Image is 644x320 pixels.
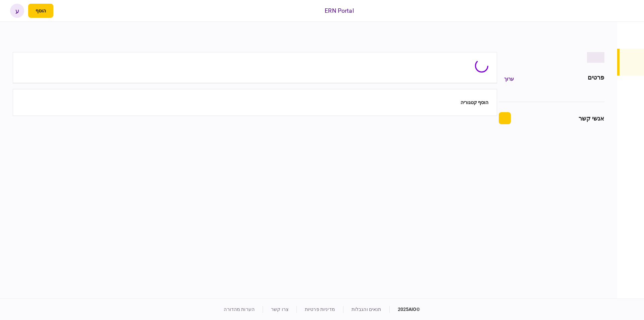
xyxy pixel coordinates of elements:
[10,4,24,18] button: ע
[579,114,604,123] div: אנשי קשר
[352,307,381,312] a: תנאים והגבלות
[389,306,420,313] div: © 2025 AIO
[499,73,519,85] button: ערוך
[588,73,604,85] div: פרטים
[57,4,71,18] button: פתח רשימת התראות
[305,307,335,312] a: מדיניות פרטיות
[271,307,288,312] a: צרו קשר
[224,307,255,312] a: הערות מהדורה
[461,100,488,105] button: הוסף קטגוריה
[325,6,354,15] div: ERN Portal
[28,4,53,18] button: פתח תפריט להוספת לקוח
